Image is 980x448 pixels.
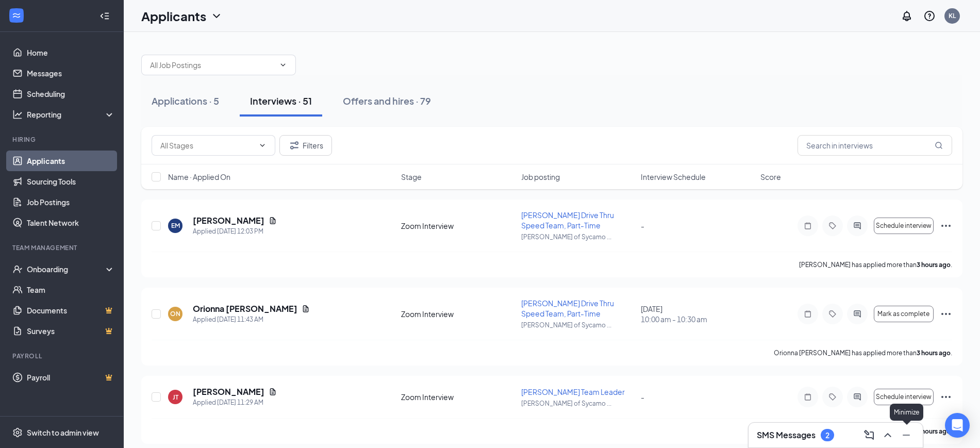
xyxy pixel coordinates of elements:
svg: ActiveChat [851,222,863,230]
svg: Ellipses [940,391,952,403]
svg: UserCheck [12,264,23,274]
div: [DATE] [641,304,754,324]
svg: Tag [826,222,839,230]
div: Applications · 5 [152,94,219,107]
a: Home [27,42,115,63]
h3: SMS Messages [757,429,816,441]
input: Search in interviews [798,135,952,156]
span: Name · Applied On [168,172,230,182]
a: Sourcing Tools [27,171,115,192]
div: EM [171,221,180,230]
p: [PERSON_NAME] of Sycamo ... [521,321,635,329]
button: Filter Filters [279,135,332,156]
div: Minimize [890,404,923,421]
svg: Document [302,305,310,313]
div: JT [173,393,178,402]
a: Job Postings [27,192,115,212]
div: Switch to admin view [27,427,99,438]
div: Interviews · 51 [250,94,312,107]
input: All Stages [160,140,254,151]
div: Zoom Interview [401,221,514,231]
span: [PERSON_NAME] Drive Thru Speed Team, Part-Time [521,210,614,230]
svg: Ellipses [940,220,952,232]
svg: Ellipses [940,308,952,320]
h1: Applicants [141,7,206,25]
button: Minimize [898,427,915,443]
div: Zoom Interview [401,392,514,402]
h5: Orionna [PERSON_NAME] [193,303,297,314]
div: Offers and hires · 79 [343,94,431,107]
span: - [641,221,644,230]
span: Interview Schedule [641,172,706,182]
svg: ChevronDown [210,10,223,22]
div: Applied [DATE] 11:43 AM [193,314,310,325]
span: Score [760,172,781,182]
svg: Note [802,393,814,401]
svg: QuestionInfo [923,10,936,22]
span: Job posting [521,172,560,182]
svg: Notifications [901,10,913,22]
a: Messages [27,63,115,84]
button: Schedule interview [874,218,934,234]
div: Reporting [27,109,115,120]
p: Orionna [PERSON_NAME] has applied more than . [774,349,952,357]
div: Hiring [12,135,113,144]
a: SurveysCrown [27,321,115,341]
a: DocumentsCrown [27,300,115,321]
span: Schedule interview [876,393,932,401]
svg: Tag [826,310,839,318]
div: Applied [DATE] 12:03 PM [193,226,277,237]
svg: Note [802,310,814,318]
svg: WorkstreamLogo [11,10,22,21]
span: 10:00 am - 10:30 am [641,314,754,324]
b: 4 hours ago [917,427,951,435]
div: Open Intercom Messenger [945,413,970,438]
p: [PERSON_NAME] of Sycamo ... [521,399,635,408]
svg: ComposeMessage [863,429,875,441]
span: Stage [401,172,422,182]
p: [PERSON_NAME] of Sycamo ... [521,233,635,241]
div: Onboarding [27,264,106,274]
div: KL [949,11,956,20]
div: Payroll [12,352,113,360]
div: ON [170,309,180,318]
svg: Document [269,388,277,396]
button: Mark as complete [874,306,934,322]
svg: Settings [12,427,23,438]
div: 2 [825,431,829,440]
svg: ChevronDown [258,141,267,150]
svg: Filter [288,139,301,152]
svg: Document [269,217,277,225]
a: Team [27,279,115,300]
a: Applicants [27,151,115,171]
p: [PERSON_NAME] has applied more than . [799,260,952,269]
svg: Analysis [12,109,23,120]
span: [PERSON_NAME] Team Leader [521,387,625,396]
svg: MagnifyingGlass [935,141,943,150]
a: Scheduling [27,84,115,104]
a: Talent Network [27,212,115,233]
svg: Note [802,222,814,230]
h5: [PERSON_NAME] [193,386,264,397]
span: [PERSON_NAME] Drive Thru Speed Team, Part-Time [521,298,614,318]
span: Mark as complete [877,310,929,318]
span: Schedule interview [876,222,932,229]
span: - [641,392,644,402]
b: 3 hours ago [917,349,951,357]
button: Schedule interview [874,389,934,405]
div: Applied [DATE] 11:29 AM [193,397,277,408]
input: All Job Postings [150,59,275,71]
svg: ChevronUp [882,429,894,441]
svg: ChevronDown [279,61,287,69]
h5: [PERSON_NAME] [193,215,264,226]
svg: ActiveChat [851,310,863,318]
button: ChevronUp [879,427,896,443]
svg: Collapse [99,11,110,21]
div: Zoom Interview [401,309,514,319]
svg: Tag [826,393,839,401]
button: ComposeMessage [861,427,877,443]
a: PayrollCrown [27,367,115,388]
div: Team Management [12,243,113,252]
svg: ActiveChat [851,393,863,401]
b: 3 hours ago [917,261,951,269]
